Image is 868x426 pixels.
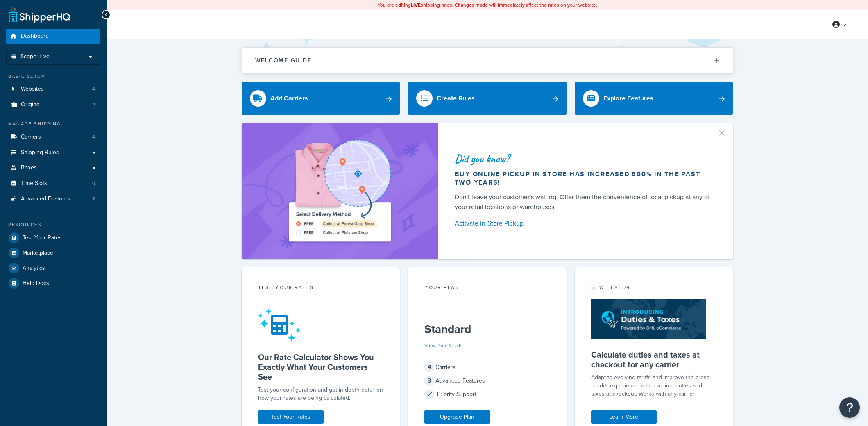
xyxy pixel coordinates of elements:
a: Boxes [6,160,100,175]
a: Add Carriers [242,82,400,115]
span: Analytics [23,265,45,272]
li: Origins [6,97,100,112]
span: 2 [92,196,95,203]
span: Scope: Live [20,53,50,60]
a: Test Your Rates [6,230,100,245]
span: Marketplace [23,250,53,257]
a: Analytics [6,261,100,276]
p: Adapt to evolving tariffs and improve the cross-border experience with real-time duties and taxes... [591,374,717,398]
span: Advanced Features [21,196,70,203]
div: Buy online pickup in store has increased 500% in the past two years! [455,170,714,187]
a: Upgrade Plan [424,410,490,424]
span: Help Docs [23,280,49,287]
div: Manage Shipping [6,121,100,128]
span: Boxes [21,164,37,171]
li: Time Slots [6,176,100,191]
a: Learn More [591,410,657,424]
span: 4 [92,86,95,93]
div: Test your configuration and get in-depth detail on how your rates are being calculated. [258,386,384,402]
div: Resources [6,221,100,228]
span: Carriers [21,134,41,141]
span: 3 [424,376,434,386]
img: ad-shirt-map-b0359fc47e01cab431d101c4b569394f6a03f54285957d908178d52f29eb9668.png [266,135,414,247]
span: Time Slots [21,180,47,187]
a: Carriers4 [6,130,100,145]
div: Add Carriers [270,93,308,104]
span: 4 [92,134,95,141]
div: Carriers [424,362,550,373]
span: Origins [21,101,39,108]
a: Dashboard [6,29,100,44]
div: Don't leave your customer's waiting. Offer them the convenience of local pickup at any of your re... [455,192,714,212]
span: Test Your Rates [23,235,62,241]
a: Shipping Rules [6,145,100,160]
a: Advanced Features2 [6,191,100,207]
a: Time Slots0 [6,176,100,191]
h5: Standard [424,323,550,336]
a: Explore Features [575,82,733,115]
div: Advanced Features [424,375,550,387]
span: Dashboard [21,33,49,40]
div: Priority Support [424,389,550,400]
a: Test Your Rates [258,410,324,424]
button: Welcome Guide [242,48,733,73]
b: LIVE [411,1,421,9]
li: Advanced Features [6,191,100,207]
div: Explore Features [603,93,653,104]
li: Websites [6,82,100,97]
button: Open Resource Center [839,397,860,418]
h2: Welcome Guide [255,57,312,64]
div: New Feature [591,284,717,293]
h5: Our Rate Calculator Shows You Exactly What Your Customers See [258,352,384,382]
div: Create Rules [437,93,475,104]
a: Help Docs [6,276,100,291]
h5: Calculate duties and taxes at checkout for any carrier [591,350,717,369]
a: Activate In-Store Pickup [455,218,714,229]
span: 2 [92,101,95,108]
a: Create Rules [408,82,567,115]
span: Websites [21,86,44,93]
div: Did you know? [455,153,714,164]
a: Origins2 [6,97,100,112]
a: Marketplace [6,246,100,260]
a: View Plan Details [424,342,462,349]
span: Shipping Rules [21,149,59,156]
span: 0 [92,180,95,187]
div: Test your rates [258,284,384,293]
div: Basic Setup [6,73,100,80]
a: Websites4 [6,82,100,97]
div: Your Plan [424,284,550,293]
span: 4 [424,362,434,372]
li: Carriers [6,130,100,145]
